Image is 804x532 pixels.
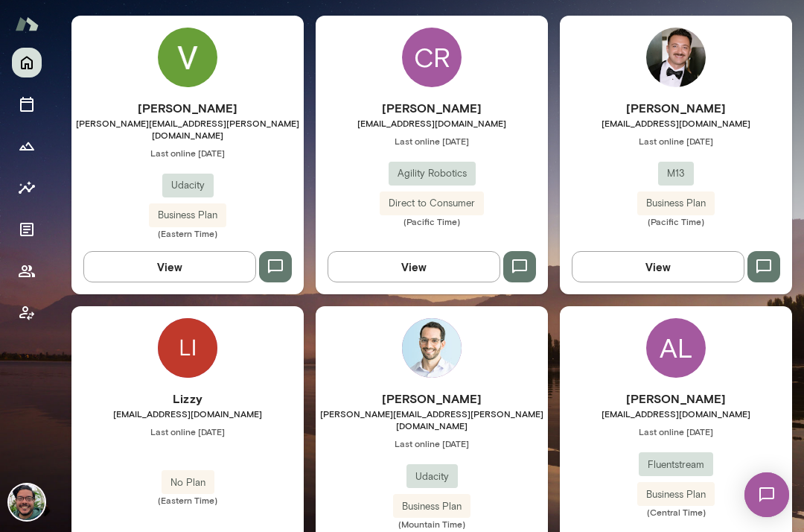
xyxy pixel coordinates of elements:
span: Last online [DATE] [560,135,792,147]
img: Mike Valdez Landeros [9,484,45,520]
button: Home [12,48,42,77]
span: Business Plan [637,196,715,211]
button: View [572,251,744,282]
h6: [PERSON_NAME] [316,390,548,408]
img: Varnit Grewal [158,28,217,87]
h6: [PERSON_NAME] [71,99,304,117]
div: CR [402,28,462,87]
span: [EMAIL_ADDRESS][DOMAIN_NAME] [316,117,548,129]
img: Arbo Shah [646,28,706,87]
span: Udacity [406,469,458,484]
span: (Mountain Time) [316,518,548,530]
span: M13 [658,166,694,181]
span: Fluentstream [639,457,713,472]
button: Insights [12,173,42,203]
span: (Eastern Time) [71,227,304,239]
span: [EMAIL_ADDRESS][DOMAIN_NAME] [560,117,792,129]
span: [EMAIL_ADDRESS][DOMAIN_NAME] [71,408,304,419]
button: View [83,251,256,282]
span: [PERSON_NAME][EMAIL_ADDRESS][PERSON_NAME][DOMAIN_NAME] [71,117,304,141]
img: Sam Rittenberg [402,318,462,378]
h6: [PERSON_NAME] [316,99,548,117]
div: AL [646,318,706,378]
span: Last online [DATE] [560,425,792,437]
span: No Plan [162,475,214,490]
button: Documents [12,215,42,244]
img: Lizzy [158,318,217,378]
h6: Lizzy [71,390,304,408]
span: Last online [DATE] [316,135,548,147]
span: Udacity [162,178,214,193]
span: Business Plan [637,487,715,502]
span: [PERSON_NAME][EMAIL_ADDRESS][PERSON_NAME][DOMAIN_NAME] [316,408,548,431]
button: View [328,251,500,282]
h6: [PERSON_NAME] [560,99,792,117]
span: Agility Robotics [389,166,476,181]
span: Direct to Consumer [380,196,484,211]
button: Sessions [12,89,42,119]
span: (Eastern Time) [71,494,304,506]
span: Last online [DATE] [316,437,548,449]
span: (Pacific Time) [560,215,792,227]
span: Last online [DATE] [71,425,304,437]
span: Business Plan [393,499,470,514]
button: Growth Plan [12,131,42,161]
span: (Central Time) [560,506,792,518]
span: Last online [DATE] [71,147,304,159]
span: (Pacific Time) [316,215,548,227]
img: Mento [15,10,39,38]
span: [EMAIL_ADDRESS][DOMAIN_NAME] [560,408,792,419]
button: Members [12,256,42,286]
h6: [PERSON_NAME] [560,390,792,408]
button: Client app [12,298,42,328]
span: Business Plan [149,208,226,223]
